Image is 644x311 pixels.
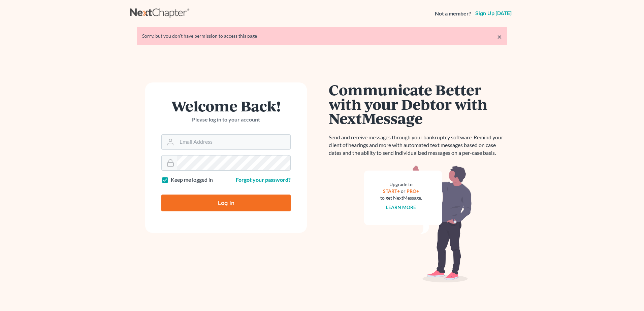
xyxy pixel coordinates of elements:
[329,82,507,126] h1: Communicate Better with your Debtor with NextMessage
[161,99,291,113] h1: Welcome Back!
[386,204,416,210] a: Learn more
[497,33,502,41] a: ×
[474,11,514,16] a: Sign up [DATE]!
[161,195,291,211] input: Log In
[383,188,400,194] a: START+
[435,10,471,18] strong: Not a member?
[177,135,290,149] input: Email Address
[380,181,422,188] div: Upgrade to
[142,33,502,39] div: Sorry, but you don't have permission to access this page
[364,165,472,283] img: nextmessage_bg-59042aed3d76b12b5cd301f8e5b87938c9018125f34e5fa2b7a6b67550977c72.svg
[171,176,213,184] label: Keep me logged in
[329,134,507,157] p: Send and receive messages through your bankruptcy software. Remind your client of hearings and mo...
[401,188,406,194] span: or
[380,195,422,201] div: to get NextMessage.
[161,116,291,124] p: Please log in to your account
[407,188,419,194] a: PRO+
[236,176,291,183] a: Forgot your password?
